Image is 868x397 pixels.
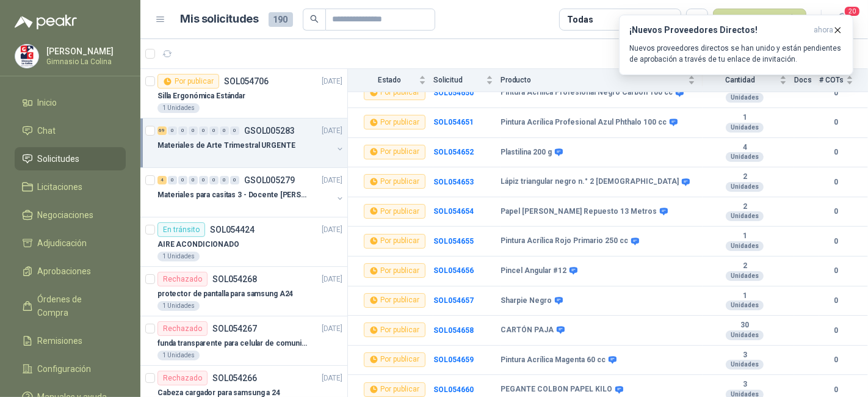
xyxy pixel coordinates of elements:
a: SOL054650 [433,89,474,97]
p: [DATE] [322,175,342,186]
b: 0 [819,295,853,307]
p: [DATE] [322,274,342,285]
b: 1 [703,231,787,241]
b: SOL054655 [433,237,474,246]
div: 1 Unidades [157,351,200,360]
p: SOL054266 [212,374,257,382]
p: Nuevos proveedores directos se han unido y están pendientes de aprobación a través de tu enlace d... [629,43,843,65]
div: Unidades [726,271,764,281]
button: ¡Nuevos Proveedores Directos!ahora Nuevos proveedores directos se han unido y están pendientes de... [619,15,853,75]
div: Rechazado [157,371,208,385]
div: Unidades [726,182,764,192]
span: Negociaciones [38,208,94,222]
div: Por publicar [364,293,425,308]
b: Sharpie Negro [501,296,552,306]
th: Estado [348,69,433,92]
b: SOL054656 [433,266,474,275]
a: SOL054653 [433,178,474,186]
b: 2 [703,202,787,212]
span: search [310,15,319,23]
div: 0 [178,126,187,135]
span: Inicio [38,96,57,109]
b: 2 [703,261,787,271]
b: Pincel Angular #12 [501,266,566,276]
h1: Mis solicitudes [181,10,259,28]
b: Plastilina 200 g [501,148,552,158]
div: Por publicar [364,382,425,397]
div: Unidades [726,123,764,133]
p: [PERSON_NAME] [46,47,123,56]
div: 0 [189,126,198,135]
b: 0 [819,117,853,128]
button: 20 [831,9,853,31]
b: 0 [819,177,853,188]
a: SOL054652 [433,148,474,156]
div: Por publicar [364,145,425,159]
span: Configuración [38,362,92,376]
span: 190 [269,12,293,27]
div: 0 [168,176,177,184]
div: En tránsito [157,222,205,237]
a: SOL054660 [433,385,474,394]
div: Todas [567,13,593,26]
span: Licitaciones [38,180,83,194]
b: Pintura Acrílica Profesional Negro Carbón 100 cc [501,88,673,98]
div: Rechazado [157,321,208,336]
p: SOL054424 [210,225,255,234]
div: 0 [178,176,187,184]
div: Unidades [726,300,764,310]
div: Unidades [726,152,764,162]
div: Unidades [726,93,764,103]
div: 0 [199,126,208,135]
b: Papel [PERSON_NAME] Repuesto 13 Metros [501,207,657,217]
b: 4 [703,143,787,153]
p: Materiales de Arte Trimestral URGENTE [157,140,295,151]
b: Pintura Acrílica Rojo Primario 250 cc [501,236,628,246]
a: SOL054657 [433,296,474,305]
p: Materiales para casitas 3 - Docente [PERSON_NAME] [157,189,309,201]
p: Gimnasio La Colina [46,58,123,65]
a: Aprobaciones [15,260,126,283]
div: Unidades [726,241,764,251]
h3: ¡Nuevos Proveedores Directos! [629,25,809,35]
a: Remisiones [15,329,126,352]
span: 20 [844,5,861,17]
b: 0 [819,87,853,99]
a: SOL054654 [433,207,474,216]
div: 1 Unidades [157,103,200,113]
b: SOL054658 [433,326,474,335]
th: Producto [501,69,703,92]
a: SOL054651 [433,118,474,126]
b: 1 [703,113,787,123]
span: Aprobaciones [38,264,92,278]
a: Por publicarSOL054706[DATE] Silla Ergonómica Estándar1 Unidades [140,69,347,118]
div: 0 [220,126,229,135]
p: SOL054267 [212,324,257,333]
div: 0 [209,176,219,184]
a: Configuración [15,357,126,381]
b: 0 [819,147,853,158]
a: 69 0 0 0 0 0 0 0 GSOL005283[DATE] Materiales de Arte Trimestral URGENTE [157,123,345,162]
p: funda transparente para celular de comunicaciones Samsung A24 [157,338,309,349]
div: Por publicar [364,86,425,100]
p: [DATE] [322,76,342,87]
img: Company Logo [15,45,38,68]
a: 4 0 0 0 0 0 0 0 GSOL005279[DATE] Materiales para casitas 3 - Docente [PERSON_NAME] [157,173,345,212]
a: Órdenes de Compra [15,288,126,324]
div: Por publicar [364,352,425,367]
p: SOL054268 [212,275,257,283]
span: Órdenes de Compra [38,293,114,319]
b: 3 [703,380,787,390]
a: Licitaciones [15,175,126,198]
a: Solicitudes [15,147,126,170]
div: 1 Unidades [157,301,200,311]
div: 0 [230,176,239,184]
b: 30 [703,321,787,330]
a: RechazadoSOL054267[DATE] funda transparente para celular de comunicaciones Samsung A241 Unidades [140,316,347,366]
div: 4 [157,176,167,184]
